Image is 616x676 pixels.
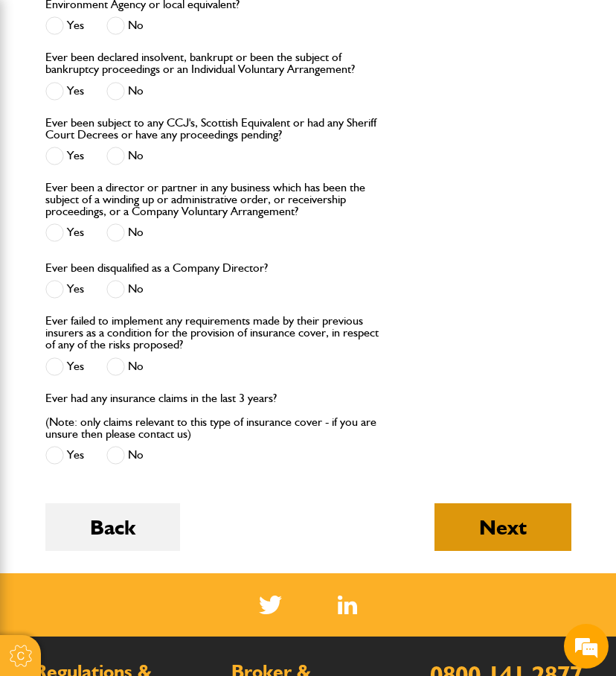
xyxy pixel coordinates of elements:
img: Twitter [259,596,282,614]
div: Chat with us now [77,83,250,103]
label: Yes [45,147,84,165]
button: Next [434,503,571,551]
button: Back [45,503,180,551]
label: Ever been disqualified as a Company Director? [45,262,268,274]
label: Yes [45,280,84,299]
label: No [106,82,144,101]
div: Minimize live chat window [244,7,280,43]
label: Ever been declared insolvent, bankrupt or been the subject of bankruptcy proceedings or an Indivi... [45,51,388,75]
label: No [106,446,144,465]
label: Yes [45,357,84,376]
em: Start Chat [202,459,270,479]
label: Yes [45,223,84,242]
label: No [106,16,144,35]
input: Enter your last name [19,138,272,170]
label: Ever been a director or partner in any business which has been the subject of a winding up or adm... [45,182,388,217]
label: Yes [45,446,84,465]
a: LinkedIn [338,596,358,614]
label: No [106,357,144,376]
label: Ever been subject to any CCJ's, Scottish Equivalent or had any Sheriff Court Decrees or have any ... [45,117,388,141]
input: Enter your email address [19,182,272,214]
input: Enter your phone number [19,226,272,258]
img: d_20077148190_company_1631870298795_20077148190 [25,83,62,103]
label: No [106,280,144,299]
img: Linked In [338,596,358,614]
label: Ever had any insurance claims in the last 3 years? (Note: only claims relevant to this type of in... [45,392,388,440]
label: No [106,223,144,242]
label: Yes [45,16,84,35]
label: Yes [45,82,84,101]
textarea: Type your message and hit 'Enter' [19,270,272,446]
label: Ever failed to implement any requirements made by their previous insurers as a condition for the ... [45,315,388,351]
label: No [106,147,144,165]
